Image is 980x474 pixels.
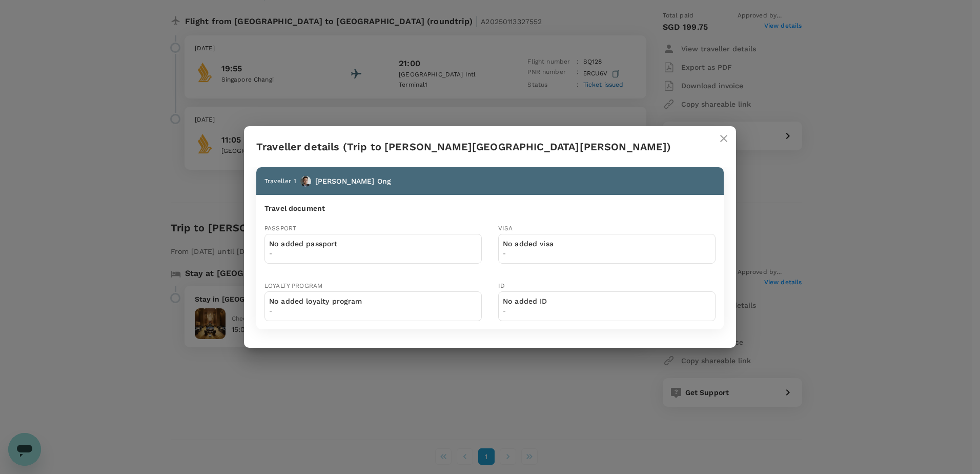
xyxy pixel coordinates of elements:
span: - [269,249,338,259]
p: No added visa [503,239,554,249]
span: - [269,306,362,317]
span: VISA [498,225,513,232]
span: Traveller 1 [264,177,296,185]
p: No added ID [503,296,547,306]
button: close [711,126,736,151]
span: - [503,249,554,259]
h2: Traveller details (Trip to [PERSON_NAME][GEOGRAPHIC_DATA][PERSON_NAME]) [244,126,736,167]
h6: Travel document [264,203,716,214]
img: avatar-677fb493cc4ca.png [300,176,311,187]
span: - [503,306,547,317]
p: [PERSON_NAME] Ong [315,176,392,186]
p: No added loyalty program [269,296,362,306]
span: ID [498,282,505,289]
span: LOYALTY PROGRAM [264,282,322,289]
p: No added passport [269,239,338,249]
span: PASSPORT [264,225,296,232]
